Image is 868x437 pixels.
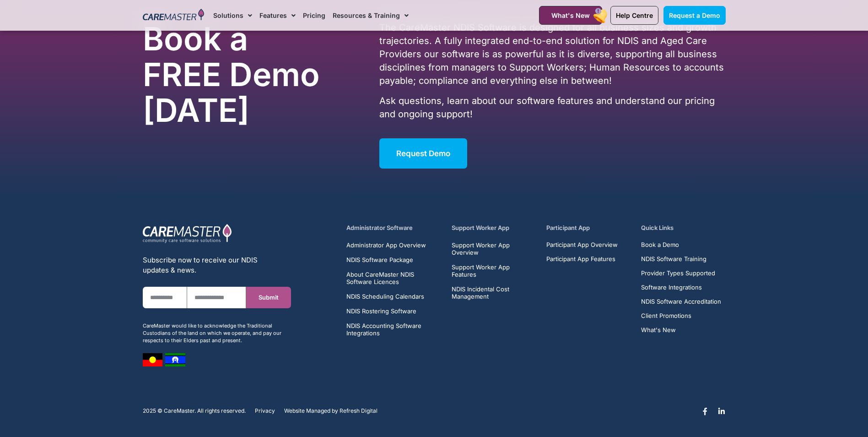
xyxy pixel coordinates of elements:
[546,256,615,262] span: Participant App Features
[616,11,653,19] span: Help Centre
[641,241,721,248] a: Book a Demo
[143,322,291,344] div: CareMaster would like to acknowledge the Traditional Custodians of the land on which we operate, ...
[641,327,721,333] a: What's New
[379,94,725,121] p: Ask questions, learn about our software features and understand our pricing and ongoing support!
[346,293,441,300] a: NDIS Scheduling Calendars
[346,241,441,249] a: Administrator App Overview
[143,224,232,244] img: CareMaster Logo Part
[255,408,275,414] a: Privacy
[346,256,441,263] a: NDIS Software Package
[346,224,441,232] h5: Administrator Software
[641,298,721,305] a: NDIS Software Accreditation
[641,256,721,262] a: NDIS Software Training
[539,6,602,25] a: What's New
[452,241,536,256] a: Support Worker App Overview
[259,294,279,301] span: Submit
[165,353,185,366] img: image 8
[641,224,725,232] h5: Quick Links
[641,241,679,248] span: Book a Demo
[346,241,426,249] span: Administrator App Overview
[346,293,424,300] span: NDIS Scheduling Calendars
[346,256,413,263] span: NDIS Software Package
[641,312,721,319] a: Client Promotions
[284,408,338,414] span: Website Managed by
[641,270,721,277] a: Provider Types Supported
[641,270,715,277] span: Provider Types Supported
[546,224,631,232] h5: Participant App
[546,256,618,262] a: Participant App Features
[346,271,441,285] a: About CareMaster NDIS Software Licences
[379,138,467,169] a: Request Demo
[452,285,536,300] a: NDIS Incidental Cost Management
[641,327,676,333] span: What's New
[663,6,726,25] a: Request a Demo
[452,263,536,278] a: Support Worker App Features
[610,6,658,25] a: Help Centre
[346,322,441,337] a: NDIS Accounting Software Integrations
[246,287,291,308] button: Submit
[641,256,706,262] span: NDIS Software Training
[346,307,441,315] a: NDIS Rostering Software
[641,284,721,291] a: Software Integrations
[143,353,162,366] img: image 7
[452,224,536,232] h5: Support Worker App
[143,255,291,275] div: Subscribe now to receive our NDIS updates & news.
[396,149,450,158] span: Request Demo
[143,21,332,128] h2: Book a FREE Demo [DATE]
[379,21,725,87] p: The CareMaster NDIS Software is designed for all business sizes and growth trajectories. A fully ...
[669,11,720,19] span: Request a Demo
[546,241,618,248] a: Participant App Overview
[641,284,702,291] span: Software Integrations
[551,11,590,19] span: What's New
[641,312,691,319] span: Client Promotions
[143,408,246,414] p: 2025 © CareMaster. All rights reserved.
[346,307,416,315] span: NDIS Rostering Software
[143,9,205,22] img: CareMaster Logo
[340,408,377,414] a: Refresh Digital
